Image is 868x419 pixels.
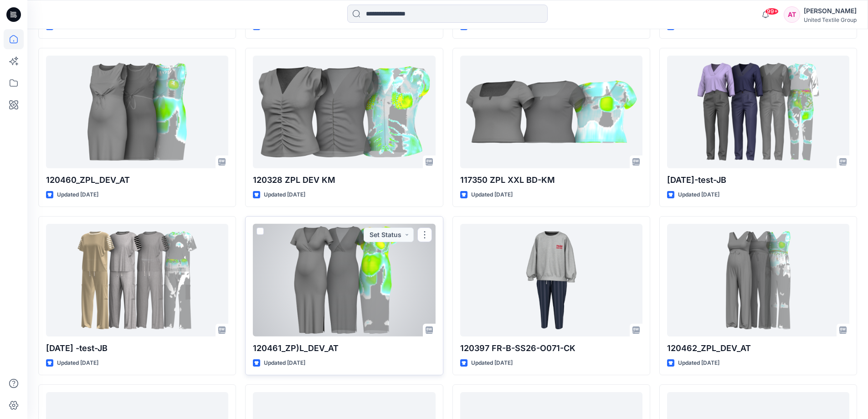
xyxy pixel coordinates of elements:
[253,224,435,336] a: 120461_ZP)L_DEV_AT
[678,190,719,200] p: Updated [DATE]
[460,224,642,336] a: 120397 FR-B-SS26-O071-CK
[784,6,800,23] div: AT
[460,342,642,355] p: 120397 FR-B-SS26-O071-CK
[57,190,98,200] p: Updated [DATE]
[46,224,228,336] a: 2025.09.19 -test-JB
[667,56,849,168] a: 2025.09.18-test-JB
[765,8,779,15] span: 99+
[253,56,435,168] a: 120328 ZPL DEV KM
[46,174,228,186] p: 120460_ZPL_DEV_AT
[460,56,642,168] a: 117350 ZPL XXL BD-KM
[57,358,98,368] p: Updated [DATE]
[471,190,513,200] p: Updated [DATE]
[253,342,435,355] p: 120461_ZP)L_DEV_AT
[460,174,642,186] p: 117350 ZPL XXL BD-KM
[253,174,435,186] p: 120328 ZPL DEV KM
[678,358,719,368] p: Updated [DATE]
[264,190,305,200] p: Updated [DATE]
[804,16,857,23] div: United Textile Group
[471,358,513,368] p: Updated [DATE]
[667,342,849,355] p: 120462_ZPL_DEV_AT
[46,56,228,168] a: 120460_ZPL_DEV_AT
[804,5,857,16] div: [PERSON_NAME]
[667,174,849,186] p: [DATE]-test-JB
[46,342,228,355] p: [DATE] -test-JB
[667,224,849,336] a: 120462_ZPL_DEV_AT
[264,358,305,368] p: Updated [DATE]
